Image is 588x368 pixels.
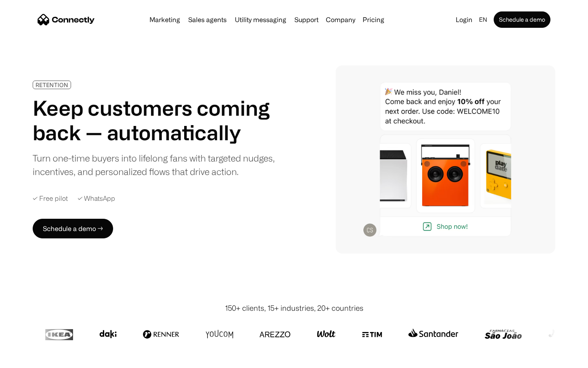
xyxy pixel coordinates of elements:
[8,353,49,365] aside: Language selected: English
[452,14,476,25] a: Login
[291,16,322,23] a: Support
[33,195,68,202] div: ✓ Free pilot
[479,14,487,25] div: en
[359,16,388,23] a: Pricing
[16,354,49,365] ul: Language list
[225,303,363,314] div: 150+ clients, 15+ industries, 20+ countries
[33,219,113,238] a: Schedule a demo →
[185,16,230,23] a: Sales agents
[476,14,492,25] div: en
[36,82,68,88] div: RETENTION
[232,16,290,23] a: Utility messaging
[33,96,281,145] h1: Keep customers coming back — automatically
[146,16,183,23] a: Marketing
[78,195,115,202] div: ✓ WhatsApp
[38,13,95,26] a: home
[33,151,281,178] div: Turn one-time buyers into lifelong fans with targeted nudges, incentives, and personalized flows ...
[323,14,358,25] div: Company
[494,11,550,28] a: Schedule a demo
[326,14,355,25] div: Company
